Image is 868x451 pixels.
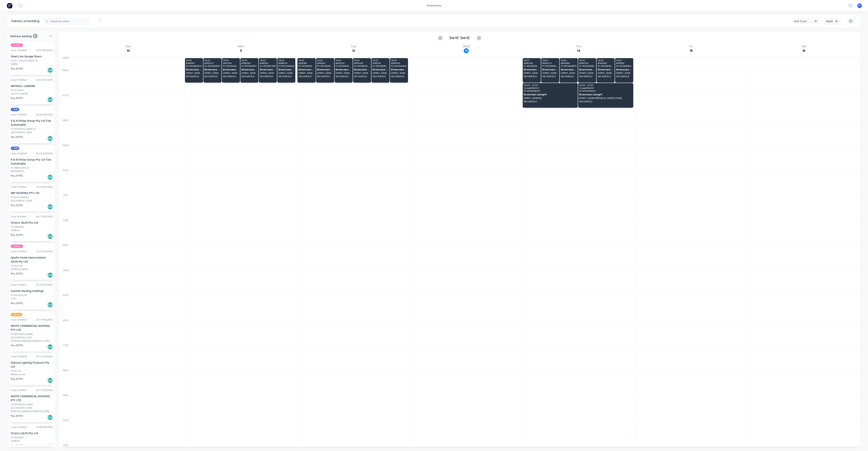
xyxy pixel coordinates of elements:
[11,147,19,150] span: 7 AM
[11,250,27,253] div: Order # 189633
[354,75,370,78] span: ARCHERFIELD
[47,444,53,450] div: Del
[47,272,53,278] div: Del
[59,243,72,268] div: 13:00
[11,96,23,100] span: Req. [DATE]
[11,294,27,297] div: PO #5433/LOTA
[11,215,27,218] div: Order # 189641
[579,68,595,71] span: Bluescope Lysaght
[524,62,539,64] span: # 189428
[204,65,220,67] span: PO # DQ568199
[11,289,53,293] div: Summit Roofing Holdings
[59,393,72,418] div: 19:00
[47,234,53,239] div: Del
[36,78,53,82] div: 04:55 PM [DATE]
[317,65,333,67] span: PO # DQ568499
[11,43,23,47] span: 2nd Run
[223,75,239,78] span: ARCHERFIELD
[354,65,370,67] span: PO # DQ568324
[524,68,539,71] span: Bluescope Lysaght
[579,90,632,92] span: PO # PQ444664
[11,355,27,358] div: Order # 189628
[524,84,576,86] span: 06:30 - 07:30
[241,75,257,78] span: ARCHERFIELD
[11,166,29,170] div: PO #BROOKFIELD
[561,65,577,67] span: PO # DQ568575
[260,59,276,62] span: 05:30
[7,3,12,8] img: Factory
[391,62,407,64] span: # 189439
[11,59,38,62] div: PO #1110POH250800130
[11,318,27,322] div: Order # 189630
[47,378,53,383] div: Del
[542,68,558,71] span: Bluescope Lysaght
[616,72,632,74] span: [STREET_ADDRESS][PERSON_NAME] (STORE)
[11,339,53,343] div: [PERSON_NAME][GEOGRAPHIC_DATA]
[335,62,351,64] span: # 189365
[223,65,239,67] span: PO # DQ568064
[524,100,576,103] span: ARCHERFIELD
[11,152,27,155] div: Order # 189643
[11,439,53,443] div: ORMEAU
[36,318,53,322] div: 03:17 PM [DATE]
[260,72,276,74] span: [STREET_ADDRESS][PERSON_NAME] (STORE)
[8,15,43,27] div: Delivery scheduling
[204,75,220,78] span: ARCHERFIELD
[11,272,23,275] span: Req. [DATE]
[36,355,53,358] div: 03:15 PM [DATE]
[11,221,53,225] div: Stratco (QLD) Pty Ltd
[204,72,220,74] span: [STREET_ADDRESS][PERSON_NAME] (STORE)
[11,324,53,332] div: WHITE COMMERCIAL ROOFING PTY LTD
[317,72,333,74] span: [STREET_ADDRESS][PERSON_NAME] (STORE)
[524,97,576,99] span: [STREET_ADDRESS]
[59,56,72,68] div: 05:30
[11,67,23,70] span: Req. [DATE]
[579,65,595,67] span: PO # DQ568353
[11,196,29,199] div: PO #2/16 MIDDLE
[542,59,558,62] span: 05:30
[11,84,53,88] div: METROLL LISMORE
[11,297,53,300] div: LOTA
[688,45,694,48] div: Fri
[616,59,632,62] span: 05:30
[11,62,53,66] div: DARRA
[278,72,294,74] span: [STREET_ADDRESS][PERSON_NAME] (STORE)
[561,75,577,78] span: ARCHERFIELD
[59,268,72,293] div: 14:00
[561,72,577,74] span: [STREET_ADDRESS][PERSON_NAME] (STORE)
[36,215,53,218] div: 04:13 PM [DATE]
[186,72,202,74] span: [STREET_ADDRESS][PERSON_NAME] (STORE)
[689,48,694,53] div: 15
[299,59,314,62] span: 05:30
[11,414,23,418] span: Req. [DATE]
[11,185,27,189] div: Order # 189642
[542,62,558,64] span: # 189024
[59,193,72,218] div: 11:00
[11,229,53,232] div: ORMEAU
[47,344,53,350] div: Del
[59,68,72,93] div: 06:00
[802,48,806,53] div: 16
[59,343,72,368] div: 17:00
[598,72,614,74] span: [STREET_ADDRESS][PERSON_NAME] (STORE)
[59,318,72,343] div: 16:00
[11,403,53,410] div: PO #[PERSON_NAME][GEOGRAPHIC_DATA]
[425,3,443,8] div: productivity
[186,59,202,62] span: 05:30
[36,389,53,392] div: 03:12 PM [DATE]
[126,48,131,53] div: 10
[36,113,53,116] div: 04:46 PM [DATE]
[11,332,53,339] div: PO #[PERSON_NAME][GEOGRAPHIC_DATA]
[260,65,276,67] span: PO # DQ567825
[299,62,314,64] span: # 189451
[335,75,351,78] span: ARCHERFIELD
[317,75,333,78] span: ARCHERFIELD
[335,59,351,62] span: 05:30
[11,344,23,347] span: Req. [DATE]
[373,75,388,78] span: ARCHERFIELD
[11,245,23,248] span: 2nd Run
[11,89,24,92] div: PO #103034
[11,283,27,287] div: Order # 189632
[59,293,72,318] div: 15:00
[524,75,539,78] span: ARCHERFIELD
